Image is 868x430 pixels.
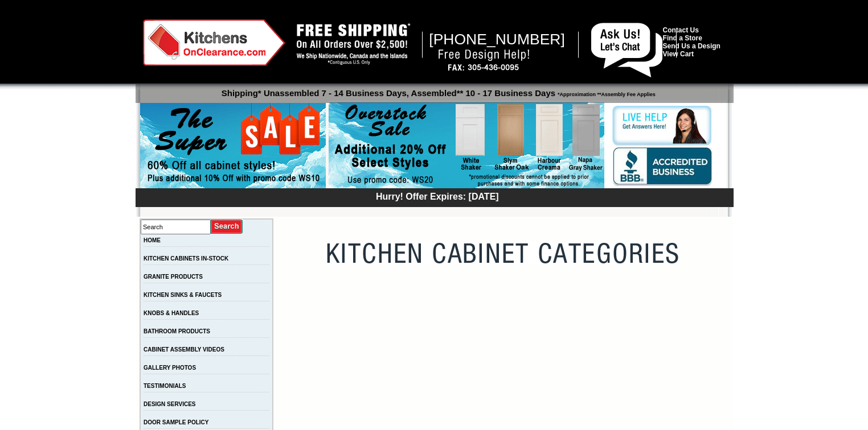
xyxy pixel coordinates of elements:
span: *Approximation **Assembly Fee Applies [555,89,656,97]
input: Submit [211,219,243,234]
p: Shipping* Unassembled 7 - 14 Business Days, Assembled** 10 - 17 Business Days [141,83,734,98]
a: KITCHEN CABINETS IN-STOCK [144,255,228,262]
a: CABINET ASSEMBLY VIDEOS [144,346,224,353]
a: DOOR SAMPLE POLICY [144,419,208,425]
img: Kitchens on Clearance Logo [143,19,285,66]
div: Hurry! Offer Expires: [DATE] [141,190,734,202]
a: KNOBS & HANDLES [144,310,199,316]
a: DESIGN SERVICES [144,401,196,407]
a: Find a Store [663,34,702,42]
a: GRANITE PRODUCTS [144,274,203,280]
a: View Cart [663,50,694,58]
a: Send Us a Design [663,42,720,50]
a: TESTIMONIALS [144,383,186,389]
a: BATHROOM PRODUCTS [144,328,210,334]
span: [PHONE_NUMBER] [429,31,565,48]
a: HOME [144,237,161,243]
a: GALLERY PHOTOS [144,365,196,371]
a: Contact Us [663,26,699,34]
a: KITCHEN SINKS & FAUCETS [144,292,222,298]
